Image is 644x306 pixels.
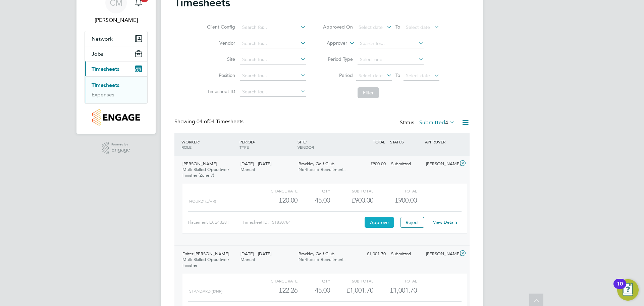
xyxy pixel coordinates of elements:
span: / [306,139,307,144]
img: countryside-properties-logo-retina.png [92,109,140,126]
span: Manual [240,167,255,172]
label: Vendor [205,40,235,46]
div: Sub Total [330,277,373,285]
div: 45.00 [298,195,330,206]
span: TOTAL [373,139,385,144]
span: Multi Skilled Operative / Finisher [182,257,229,268]
span: / [199,139,200,144]
span: Select date [359,73,383,79]
span: Manual [240,257,255,262]
span: Select date [359,24,383,30]
button: Open Resource Center, 10 new notifications [617,279,639,301]
input: Search for... [240,23,306,32]
label: Position [205,72,235,78]
button: Timesheets [85,61,147,76]
label: Submitted [419,119,455,126]
div: QTY [298,277,330,285]
span: ROLE [181,144,192,150]
div: Total [373,187,417,195]
span: Hourly (£/HR) [189,199,216,204]
label: Period [323,72,353,78]
span: £900.00 [395,196,417,204]
span: £1,001.70 [390,286,417,294]
a: Timesheets [92,82,119,88]
a: Expenses [92,91,114,98]
a: Powered byEngage [102,142,130,155]
div: £22.26 [254,285,298,296]
div: Total [373,277,417,285]
div: £1,001.70 [330,285,373,296]
span: / [254,139,255,144]
span: Engage [111,147,130,153]
span: Powered by [111,142,130,147]
div: 45.00 [298,285,330,296]
button: Filter [358,87,379,98]
div: £900.00 [330,195,373,206]
span: Brackley Golf Club [299,161,334,167]
input: Select one [358,55,424,64]
div: Charge rate [254,277,298,285]
span: Select date [406,24,430,30]
div: PERIOD [238,136,296,153]
div: £900.00 [354,159,388,170]
span: Standard (£/HR) [189,289,222,294]
span: [DATE] - [DATE] [240,161,271,167]
input: Search for... [240,39,306,48]
a: View Details [433,219,458,225]
div: 10 [617,284,623,293]
span: Northbuild Recruitment… [299,257,348,262]
span: Select date [406,73,430,79]
div: Timesheets [85,76,147,103]
div: Submitted [388,159,423,170]
label: Period Type [323,56,353,62]
input: Search for... [240,87,306,97]
span: VENDOR [298,144,314,150]
label: Site [205,56,235,62]
a: Go to home page [85,109,148,126]
span: Cameron Marsden [85,16,148,24]
button: Jobs [85,46,147,61]
span: To [393,23,402,31]
span: [PERSON_NAME] [182,161,217,167]
label: Approved On [323,24,353,30]
span: Timesheets [92,66,119,72]
span: [DATE] - [DATE] [240,251,271,257]
button: Approve [365,217,394,228]
div: Submitted [388,249,423,260]
input: Search for... [240,71,306,81]
div: APPROVER [423,136,458,148]
button: Reject [400,217,424,228]
span: Driter [PERSON_NAME] [182,251,229,257]
div: [PERSON_NAME] [423,249,458,260]
input: Search for... [240,55,306,64]
span: 04 of [197,118,209,125]
div: Sub Total [330,187,373,195]
div: Charge rate [254,187,298,195]
div: Status [400,118,456,128]
span: Brackley Golf Club [299,251,334,257]
span: To [393,71,402,80]
button: Network [85,31,147,46]
div: Placement ID: 243281 [188,217,243,228]
div: WORKER [180,136,238,153]
span: Network [92,36,113,42]
span: Multi Skilled Operative / Finisher (Zone 7) [182,167,229,178]
div: £20.00 [254,195,298,206]
label: Approver [317,40,347,47]
span: 04 Timesheets [197,118,244,125]
span: Northbuild Recruitment… [299,167,348,172]
div: Timesheet ID: TS1830784 [243,217,363,228]
span: Jobs [92,51,103,57]
div: STATUS [388,136,423,148]
label: Timesheet ID [205,88,235,94]
div: SITE [296,136,354,153]
span: 4 [445,119,448,126]
input: Search for... [358,39,424,48]
div: Showing [174,118,245,125]
span: TYPE [239,144,249,150]
div: [PERSON_NAME] [423,159,458,170]
div: QTY [298,187,330,195]
div: £1,001.70 [354,249,388,260]
label: Client Config [205,24,235,30]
